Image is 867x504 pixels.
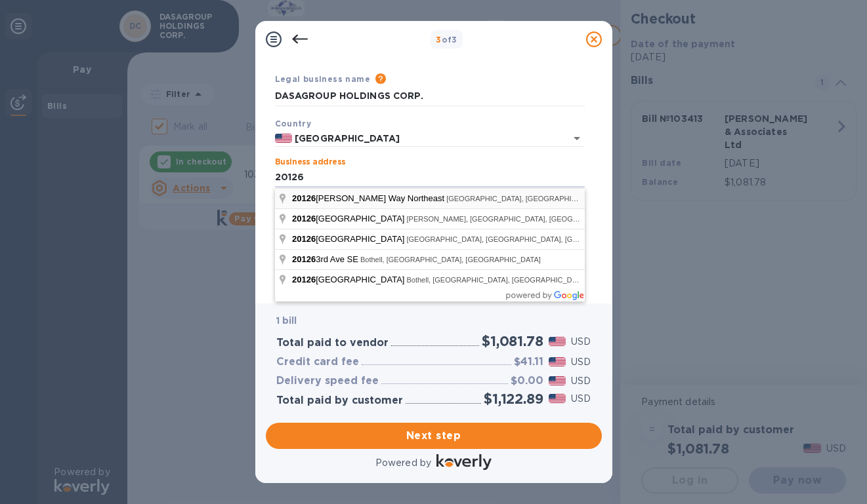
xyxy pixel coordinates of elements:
span: Bothell, [GEOGRAPHIC_DATA], [GEOGRAPHIC_DATA] [360,256,541,263]
img: USD [549,337,566,346]
p: USD [571,335,591,349]
img: USD [549,376,566,385]
p: USD [571,355,591,369]
h3: Total paid by customer [276,395,403,407]
button: Open [568,129,586,147]
img: Logo [436,454,492,470]
span: [PERSON_NAME], [GEOGRAPHIC_DATA], [GEOGRAPHIC_DATA] [406,215,624,223]
span: Bothell, [GEOGRAPHIC_DATA], [GEOGRAPHIC_DATA] [406,276,587,284]
button: Next step [266,423,602,449]
p: USD [571,374,591,388]
span: 20126 [292,254,316,264]
span: [GEOGRAPHIC_DATA] [292,214,406,223]
p: USD [571,392,591,406]
h3: Total paid to vendor [276,337,389,349]
img: USD [549,357,566,366]
span: 3rd Ave SE [292,254,360,264]
span: Next step [276,428,591,444]
span: 20126 [292,234,316,244]
b: Legal business name [275,74,371,84]
b: 1 bill [276,315,297,326]
span: 20126 [292,214,316,223]
b: of 3 [436,35,457,45]
h3: $41.11 [514,356,543,368]
span: [PERSON_NAME] Way Northeast [292,193,446,203]
h2: $1,081.78 [482,333,543,349]
input: Enter address [275,168,585,187]
h3: $0.00 [511,375,543,387]
h3: Credit card fee [276,356,359,368]
b: Country [275,119,312,128]
span: [GEOGRAPHIC_DATA], [GEOGRAPHIC_DATA], [GEOGRAPHIC_DATA] [406,235,640,243]
p: Powered by [375,456,431,470]
span: 20126 [292,275,316,284]
input: Enter legal business name [275,87,585,106]
label: Business address [275,159,345,166]
span: 20126 [292,193,316,203]
span: 3 [436,35,441,45]
span: [GEOGRAPHIC_DATA] [292,275,406,284]
span: [GEOGRAPHIC_DATA], [GEOGRAPHIC_DATA], [GEOGRAPHIC_DATA] [446,195,680,203]
h2: $1,122.89 [484,391,543,407]
input: Select country [292,130,547,147]
h3: Delivery speed fee [276,375,379,387]
img: US [275,134,293,143]
span: [GEOGRAPHIC_DATA] [292,234,406,244]
img: USD [549,394,566,403]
